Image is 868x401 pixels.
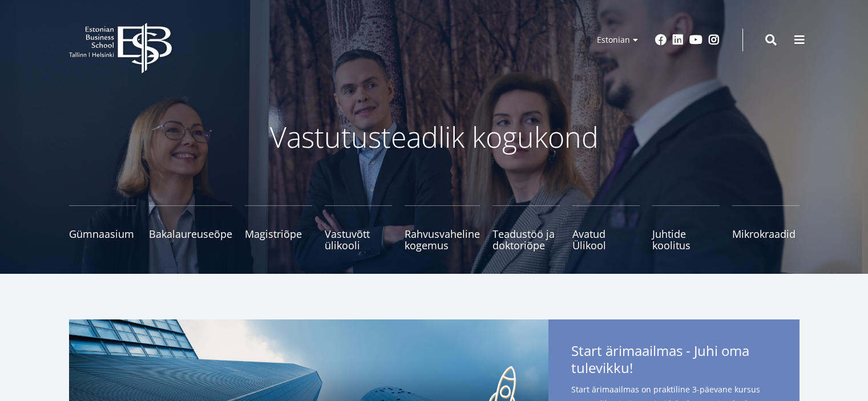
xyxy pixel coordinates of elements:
a: Facebook [655,34,667,46]
a: Teadustöö ja doktoriõpe [492,205,560,251]
a: Avatud Ülikool [572,205,640,251]
a: Rahvusvaheline kogemus [405,205,480,251]
span: Vastuvõtt ülikooli [325,228,392,251]
span: Magistriõpe [245,228,312,240]
span: Teadustöö ja doktoriõpe [492,228,560,251]
a: Mikrokraadid [732,205,800,251]
span: Gümnaasium [69,228,136,240]
span: Start ärimaailmas - Juhi oma [571,342,777,380]
a: Bakalaureuseõpe [149,205,232,251]
p: Vastutusteadlik kogukond [132,120,737,154]
a: Youtube [689,34,703,46]
span: Rahvusvaheline kogemus [405,228,480,251]
a: Gümnaasium [69,205,136,251]
span: Mikrokraadid [732,228,800,240]
span: Avatud Ülikool [572,228,640,251]
span: Juhtide koolitus [652,228,720,251]
span: tulevikku! [571,359,633,376]
span: Bakalaureuseõpe [149,228,232,240]
a: Vastuvõtt ülikooli [325,205,392,251]
a: Juhtide koolitus [652,205,720,251]
a: Linkedin [672,34,684,46]
a: Magistriõpe [245,205,312,251]
a: Instagram [708,34,720,46]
